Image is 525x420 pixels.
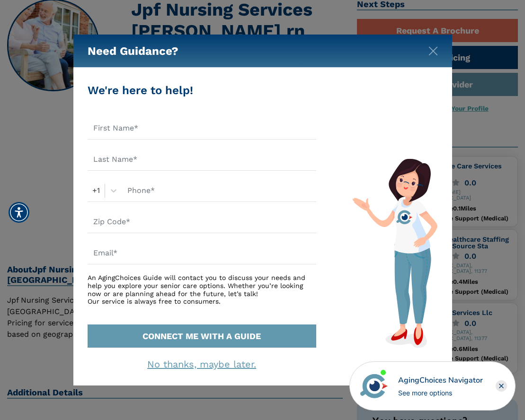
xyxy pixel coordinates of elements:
[358,370,390,402] img: avatar
[88,149,316,171] input: Last Name*
[88,274,316,306] div: An AgingChoices Guide will contact you to discuss your needs and help you explore your senior car...
[88,211,316,233] input: Zip Code*
[352,158,437,348] img: match-guide-form.svg
[428,44,438,54] button: Close
[9,202,29,223] div: Accessibility Menu
[88,82,316,99] div: We're here to help!
[147,359,256,370] a: No thanks, maybe later.
[428,46,438,56] img: modal-close.svg
[122,180,316,202] input: Phone*
[88,324,316,348] button: CONNECT ME WITH A GUIDE
[398,388,483,398] div: See more options
[88,118,316,140] input: First Name*
[398,375,483,386] div: AgingChoices Navigator
[88,35,178,68] h5: Need Guidance?
[496,380,507,392] div: Close
[88,243,316,264] input: Email*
